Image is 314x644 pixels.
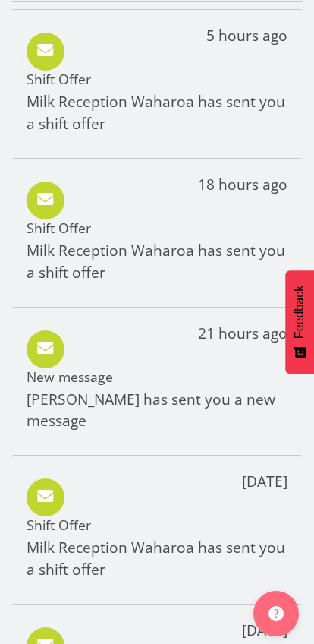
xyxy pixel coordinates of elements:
p: [DATE] [242,471,287,493]
h5: New message [27,368,287,385]
h5: Shift Offer [27,219,287,236]
p: 18 hours ago [198,174,287,196]
p: [DATE] [242,620,287,642]
img: help-xxl-2.png [268,606,284,621]
p: Milk Reception Waharoa has sent you a shift offer [27,91,287,135]
p: Milk Reception Waharoa has sent you a shift offer [27,240,287,284]
h5: Shift Offer [27,71,287,87]
p: [PERSON_NAME] has sent you a new message [27,389,287,433]
button: Feedback - Show survey [285,270,314,374]
p: 5 hours ago [206,25,287,47]
span: Feedback [293,286,306,339]
p: 21 hours ago [198,323,287,345]
h5: Shift Offer [27,516,287,533]
p: Milk Reception Waharoa has sent you a shift offer [27,537,287,581]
